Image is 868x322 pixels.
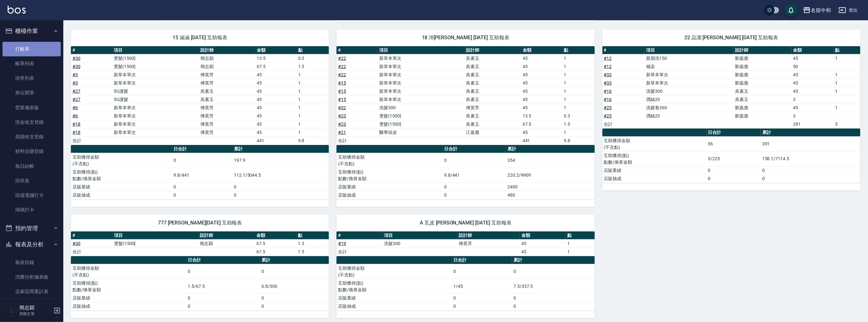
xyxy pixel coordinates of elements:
[186,279,260,294] td: 1.5/67.5
[452,256,512,264] th: 日合計
[297,120,329,128] td: 1
[3,115,61,129] a: 現金收支登錄
[72,80,78,85] a: #3
[338,241,346,246] a: #19
[733,112,791,120] td: 劉嘉惠
[834,54,860,62] td: 1
[260,264,329,279] td: 0
[834,71,860,79] td: 1
[337,279,452,294] td: 互助獲得(點) 點數/換算金額
[255,54,296,62] td: 13.5
[338,97,346,102] a: #15
[199,112,255,120] td: 傅英芳
[521,112,562,120] td: 13.5
[707,136,761,151] td: 56
[562,54,595,62] td: 1
[3,42,61,56] a: 打帳單
[602,136,707,151] td: 互助獲得金額 (不含點)
[112,128,199,136] td: 新草本單次
[604,56,612,61] a: #12
[834,87,860,95] td: 1
[3,129,61,144] a: 高階收支登錄
[602,46,645,54] th: #
[452,264,512,279] td: 0
[562,104,595,112] td: 1
[604,105,612,110] a: #25
[3,220,61,237] button: 預約管理
[199,95,255,104] td: 吳素玉
[791,54,834,62] td: 45
[112,95,199,104] td: 5G護髮
[520,231,566,240] th: 金額
[3,100,61,115] a: 營業儀表板
[506,168,594,183] td: 220.2/9909
[791,104,834,112] td: 45
[337,231,382,240] th: #
[337,191,443,199] td: 店販抽成
[443,153,506,168] td: 0
[72,89,80,94] a: #27
[378,54,465,62] td: 新草本單次
[3,85,61,100] a: 座位開單
[562,120,595,128] td: 1.5
[791,46,834,54] th: 金額
[199,62,255,71] td: 簡志穎
[707,129,761,137] th: 日合計
[255,95,296,104] td: 45
[72,122,80,127] a: #18
[260,279,329,294] td: 6.8/306
[72,130,80,135] a: #18
[791,79,834,87] td: 45
[255,128,296,136] td: 45
[3,174,61,188] a: 排班表
[791,71,834,79] td: 45
[602,120,645,128] td: 合計
[72,105,78,110] a: #6
[562,95,595,104] td: 1
[761,151,860,166] td: 158.1/7114.5
[733,95,791,104] td: 吳素玉
[337,231,594,256] table: a dense table
[733,104,791,112] td: 劉嘉惠
[382,231,457,240] th: 項目
[733,87,791,95] td: 吳素玉
[566,239,595,248] td: 1
[761,129,860,137] th: 累計
[465,87,521,95] td: 吳素玉
[452,279,512,294] td: 1/45
[378,112,465,120] td: 燙髮(1500]
[801,4,833,17] button: 名留中和
[337,153,443,168] td: 互助獲得金額 (不含點)
[465,120,521,128] td: 吳素玉
[71,145,329,199] table: a dense table
[71,279,186,294] td: 互助獲得(點) 點數/換算金額
[71,168,172,183] td: 互助獲得(點) 點數/換算金額
[733,62,791,71] td: 劉嘉惠
[72,241,80,246] a: #30
[338,113,346,118] a: #23
[3,188,61,203] a: 現場電腦打卡
[186,256,260,264] th: 日合計
[465,79,521,87] td: 吳素玉
[610,35,853,41] span: 22 品潔 [PERSON_NAME] [DATE] 互助報表
[520,248,566,256] td: 45
[255,120,296,128] td: 45
[297,136,329,145] td: 9.8
[337,248,382,256] td: 合計
[337,136,378,145] td: 合計
[512,302,595,310] td: 0
[199,128,255,136] td: 傅英芳
[521,62,562,71] td: 45
[733,79,791,87] td: 劉嘉惠
[297,71,329,79] td: 1
[465,95,521,104] td: 吳素玉
[378,71,465,79] td: 新草本單次
[733,46,791,54] th: 設計師
[834,120,860,128] td: 5
[255,62,296,71] td: 67.5
[602,166,707,174] td: 店販業績
[3,284,61,299] a: 店家區間累計表
[645,62,733,71] td: 補染
[337,46,378,54] th: #
[172,153,232,168] td: 0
